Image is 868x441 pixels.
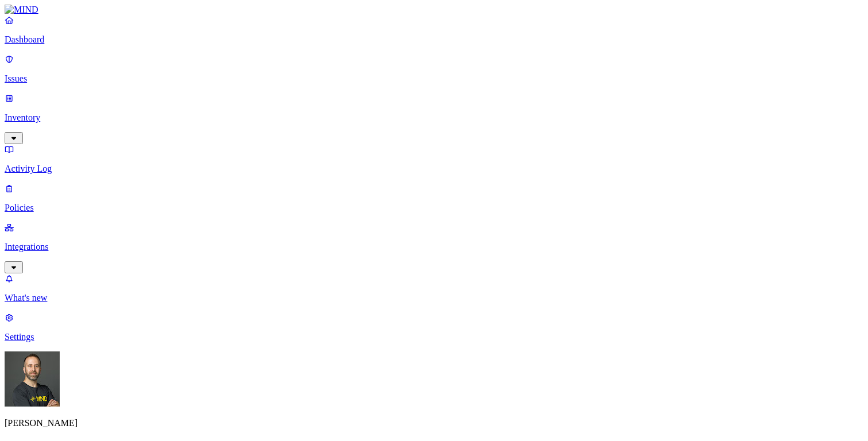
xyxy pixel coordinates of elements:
p: Integrations [5,242,863,252]
a: Inventory [5,93,863,142]
a: Policies [5,183,863,213]
a: Dashboard [5,15,863,45]
a: What's new [5,273,863,303]
a: Activity Log [5,144,863,174]
p: Activity Log [5,164,863,174]
a: Integrations [5,222,863,272]
p: [PERSON_NAME] [5,418,863,428]
p: Inventory [5,113,863,123]
img: Tom Mayblum [5,351,60,407]
img: MIND [5,5,38,15]
p: What's new [5,293,863,303]
p: Dashboard [5,34,863,45]
a: MIND [5,5,863,15]
a: Issues [5,54,863,84]
p: Policies [5,203,863,213]
a: Settings [5,312,863,342]
p: Settings [5,332,863,342]
p: Issues [5,73,863,84]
